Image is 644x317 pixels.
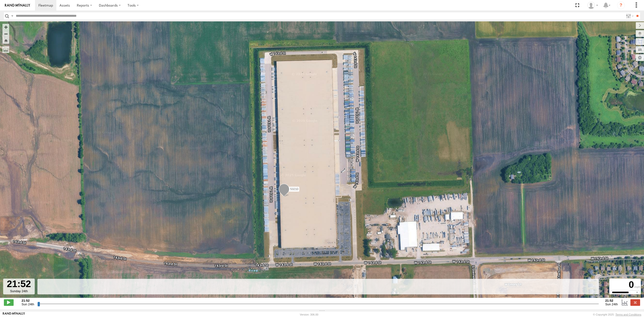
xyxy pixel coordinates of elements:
[22,302,34,306] span: Sun 24th Aug 2025
[10,12,14,19] label: Search Query
[610,279,640,290] div: 0
[616,313,641,316] a: Terms and Conditions
[586,2,600,9] div: Miky Transport
[2,30,9,37] button: Zoom out
[290,187,298,191] span: 53210
[300,313,318,316] div: Version: 306.00
[5,4,30,7] img: rand-logo.svg
[605,302,618,306] span: Sun 24th Aug 2025
[593,313,641,316] div: © Copyright 2025 -
[624,12,635,19] label: Search Filter Options
[2,37,9,44] button: Zoom Home
[3,312,25,317] a: Visit our Website
[2,46,9,53] label: Measure
[636,54,644,61] label: Map Settings
[22,299,34,302] strong: 21:52
[630,299,640,306] label: Close
[4,299,14,306] label: Play/Stop
[2,24,9,30] button: Zoom in
[617,1,625,9] i: ?
[605,299,618,302] strong: 21:52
